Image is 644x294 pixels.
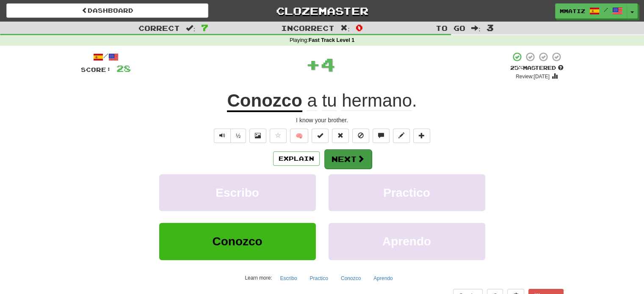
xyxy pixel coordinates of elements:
[221,3,423,18] a: Clozemaster
[340,25,350,32] span: :
[216,186,259,199] span: Escribo
[329,174,485,211] button: Practico
[6,3,208,18] a: Dashboard
[342,91,412,111] span: hermano
[249,129,266,143] button: Show image (alt+x)
[214,129,231,143] button: Play sentence audio (ctl+space)
[281,24,334,32] span: Incorrect
[270,129,287,143] button: Favorite sentence (alt+f)
[471,25,481,32] span: :
[373,129,390,143] button: Discuss sentence (alt+u)
[604,7,608,13] span: /
[81,116,564,124] div: I know your brother.
[510,64,564,72] div: Mastered
[276,272,302,285] button: Escribo
[212,129,246,143] div: Text-to-speech controls
[227,91,302,112] u: Conozco
[336,272,365,285] button: Conozco
[138,24,180,32] span: Correct
[436,24,465,32] span: To go
[212,235,262,248] span: Conozco
[159,223,316,260] button: Conozco
[309,37,355,43] strong: Fast Track Level 1
[116,63,131,74] span: 28
[413,129,430,143] button: Add to collection (alt+a)
[322,91,337,111] span: tu
[312,129,329,143] button: Set this sentence to 100% Mastered (alt+m)
[159,174,316,211] button: Escribo
[352,129,369,143] button: Ignore sentence (alt+i)
[81,52,131,62] div: /
[201,22,208,33] span: 7
[302,91,417,111] span: .
[356,22,363,33] span: 0
[393,129,410,143] button: Edit sentence (alt+d)
[230,129,246,143] button: ½
[305,272,333,285] button: Practico
[369,272,397,285] button: Aprendo
[324,149,372,169] button: Next
[245,275,272,281] small: Learn more:
[383,186,430,199] span: Practico
[273,151,320,166] button: Explain
[329,223,485,260] button: Aprendo
[81,66,111,73] span: Score:
[555,3,627,19] a: mmatiz /
[186,25,195,32] span: :
[306,52,321,77] span: +
[516,74,550,80] small: Review: [DATE]
[307,91,317,111] span: a
[290,129,308,143] button: 🧠
[560,7,585,15] span: mmatiz
[321,54,335,75] span: 4
[510,64,523,71] span: 25 %
[382,235,431,248] span: Aprendo
[332,129,349,143] button: Reset to 0% Mastered (alt+r)
[486,22,494,33] span: 3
